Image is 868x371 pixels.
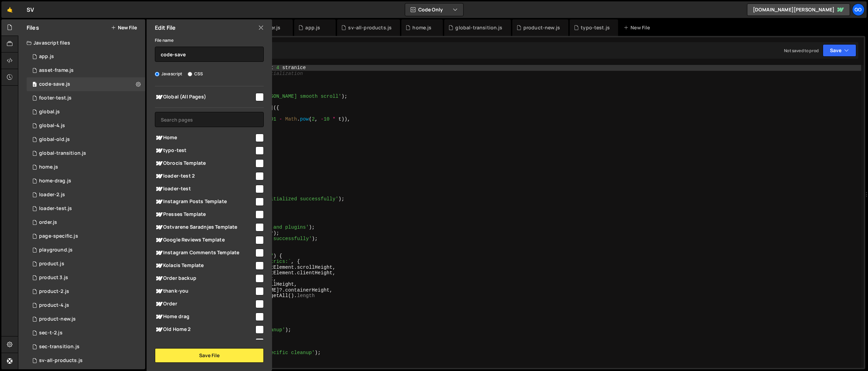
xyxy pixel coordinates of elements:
div: 14248/38114.js [27,298,145,312]
a: 🤙 [1,1,18,18]
span: Kolacis Template [155,261,254,270]
span: Order [155,300,254,308]
div: global.js [39,109,60,115]
input: Javascript [155,72,159,76]
input: Name [155,47,264,62]
div: 14248/38152.js [27,50,145,64]
label: Javascript [155,70,183,77]
div: Not saved to prod [784,48,819,54]
div: 14248/37414.js [27,133,145,146]
a: go [852,3,865,16]
span: Global (All Pages) [155,93,254,101]
div: playground.js [39,247,73,253]
span: Instagram Comments Template [155,249,254,257]
a: [DOMAIN_NAME][PERSON_NAME] [747,3,850,16]
div: 14248/38021.js [27,77,145,91]
div: product-new.js [523,24,560,31]
div: order.js [39,219,57,226]
div: 14248/40451.js [27,326,145,340]
div: product.js [39,261,64,267]
div: footer-test.js [39,95,72,101]
span: loader-test 2 [155,172,254,180]
label: CSS [188,70,203,77]
div: 14248/38116.js [27,119,145,133]
div: 14248/41299.js [27,216,145,229]
div: SV [27,6,34,14]
div: 14248/37746.js [27,229,145,243]
div: product-4.js [39,302,69,308]
span: Home drag [155,313,254,321]
div: sv-all-products.js [39,358,83,364]
h2: Files [27,24,39,31]
span: 0 [32,82,37,88]
div: sec-t-2.js [39,330,63,336]
div: Javascript files [18,36,145,50]
div: sv-all-products.js [348,24,392,31]
div: loader-2.js [39,192,65,198]
span: ... / destination-test-2 [155,338,254,346]
span: thank-you [155,287,254,295]
div: home.js [39,164,58,170]
div: loader-test.js [39,206,72,212]
div: app.js [305,24,320,31]
div: product 3.js [39,275,68,281]
div: typo-test.js [581,24,610,31]
div: asset-frame.js [39,67,74,74]
div: 14248/39945.js [27,312,145,326]
span: Presses Template [155,210,254,219]
div: global-transition.js [455,24,502,31]
span: Instagram Posts Template [155,198,254,206]
span: typo-test [155,146,254,155]
div: global-old.js [39,136,70,143]
div: 14248/41685.js [27,146,145,160]
div: global-4.js [39,123,65,129]
span: Home [155,134,254,142]
div: 14248/40432.js [27,340,145,354]
button: Code Only [405,3,463,16]
button: New File [111,25,137,30]
div: app.js [39,54,54,60]
div: 14248/44462.js [27,91,145,105]
div: 14248/37103.js [27,285,145,298]
div: New File [624,24,653,31]
div: page-specific.js [39,233,78,239]
div: 14248/37239.js [27,271,145,285]
div: 14248/42454.js [27,202,145,216]
div: 14248/36682.js [27,354,145,368]
span: Google Reviews Template [155,236,254,244]
div: 14248/36733.js [27,243,145,257]
div: 14248/44943.js [27,64,145,77]
span: Order backup [155,274,254,283]
h2: Edit File [155,24,176,31]
div: code-save.js [39,81,70,87]
input: Search pages [155,112,264,127]
span: loader-test [155,185,254,193]
div: 14248/40457.js [27,174,145,188]
div: home.js [412,24,431,31]
span: Obrocis Template [155,159,254,168]
div: product-2.js [39,288,69,295]
div: product-new.js [39,316,76,322]
input: CSS [188,72,192,76]
div: sec-transition.js [39,344,80,350]
div: 14248/42526.js [27,188,145,202]
div: 14248/38890.js [27,160,145,174]
div: home-drag.js [39,178,71,184]
div: 14248/37799.js [27,105,145,119]
button: Save File [155,348,264,363]
div: global-transition.js [39,150,86,156]
div: 14248/37029.js [27,257,145,271]
label: File name [155,37,174,44]
button: Save [823,44,856,57]
span: Old Home 2 [155,325,254,334]
span: Ostvarene Saradnjes Template [155,223,254,231]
